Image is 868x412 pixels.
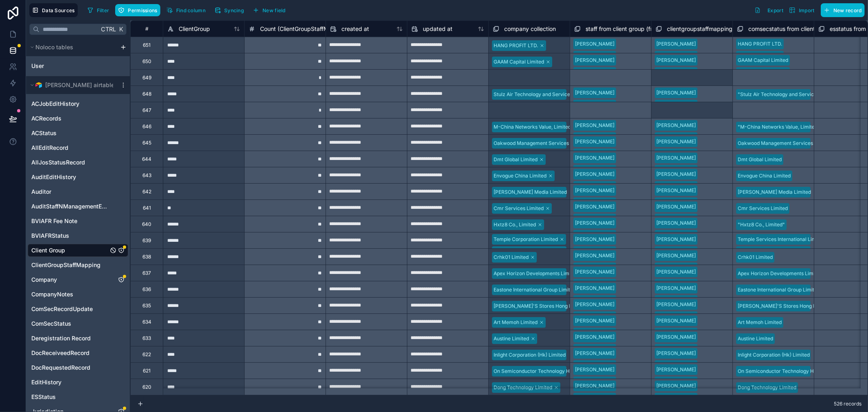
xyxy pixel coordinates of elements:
[142,286,151,293] div: 636
[28,156,128,169] div: AllJosStatusRecord
[84,4,112,16] button: Filter
[494,270,578,277] div: Apex Horizon Developments Limited
[494,188,567,196] div: [PERSON_NAME] Media Limited
[31,62,44,70] span: User
[262,7,286,13] span: New field
[142,237,151,244] div: 639
[31,290,73,298] span: CompanyNotes
[100,24,117,34] span: Ctrl
[29,3,78,17] button: Data Sources
[142,351,151,358] div: 622
[179,25,210,33] span: ClientGroup
[251,308,617,412] iframe: NPS
[799,7,815,13] span: Import
[767,7,783,13] span: Export
[142,335,151,342] div: 633
[752,3,786,17] button: Export
[31,173,76,181] span: AuditEditHistory
[834,401,861,407] span: 526 records
[667,25,759,33] span: clientgroupstaffmapping collection
[142,172,151,179] div: 643
[818,3,865,17] a: New record
[118,26,124,32] span: K
[833,7,862,13] span: New record
[224,7,244,13] span: Syncing
[28,390,128,403] div: ESStatus
[494,42,538,49] div: HANG PROFIT LTD.
[28,42,117,53] button: Noloco tables
[142,221,151,228] div: 640
[31,100,79,108] span: ACJobEditHistory
[142,75,151,81] div: 649
[28,376,128,389] div: EditHistory
[586,25,756,33] span: staff from client group (from clientgroupstaffmapping) collection
[142,156,151,162] div: 644
[494,58,544,66] div: GAAM Capital Limited
[26,38,130,412] div: scrollable content
[494,140,614,147] div: Oakwood Management Services Hong Kong Limited
[45,81,114,89] span: [PERSON_NAME] airtable
[786,3,818,17] button: Import
[142,254,151,260] div: 638
[494,172,547,180] div: Envogue China Limited
[28,112,128,125] div: ACRecords
[142,384,151,390] div: 620
[28,59,128,72] div: User
[494,248,581,255] div: Temple Services International Limited
[821,3,865,17] button: New record
[28,288,128,301] div: CompanyNotes
[97,7,109,13] span: Filter
[31,261,101,269] span: ClientGroupStaffMapping
[137,26,157,32] div: #
[31,144,68,152] span: AllEditRecord
[31,305,93,313] span: ComSecRecordUpdate
[423,25,453,33] span: updated at
[31,320,71,328] span: ComSecStatus
[31,378,61,386] span: EditHistory
[28,317,128,330] div: ComSecStatus
[142,123,151,130] div: 646
[31,334,91,342] span: Deregistration Record
[28,332,128,345] div: Deregistration Record
[115,4,163,16] a: Permissions
[28,259,128,272] div: ClientGroupStaffMapping
[504,25,556,33] span: company collection
[260,25,350,33] span: Count (ClientGroupStaffMapping)
[142,270,151,276] div: 637
[31,114,61,123] span: ACRecords
[31,129,57,137] span: ACStatus
[143,42,151,48] div: 651
[494,123,571,131] div: M-China Networks Value, Limited
[31,188,51,196] span: Auditor
[28,244,128,257] div: Client Group
[164,4,208,16] button: Find column
[494,221,536,228] div: Hxtz8 Co., Limited
[31,393,56,401] span: ESStatus
[142,319,151,325] div: 634
[115,4,160,16] button: Permissions
[31,276,57,284] span: Company
[494,205,544,212] div: Cmr Services Limited
[494,236,558,243] div: Temple Corporation Limited
[28,273,128,286] div: Company
[31,364,90,372] span: DocRequestedRecord
[28,79,117,91] button: Airtable Logo[PERSON_NAME] airtable
[28,302,128,316] div: ComSecRecordUpdate
[28,229,128,242] div: BVIAFRStatus
[128,7,157,13] span: Permissions
[494,91,612,98] div: Stulz Air Technology and Services (HK) Co., Limited
[28,127,128,140] div: ACStatus
[28,141,128,154] div: AllEditRecord
[250,4,289,16] button: New field
[748,25,859,33] span: comsecstatus from client group collection
[494,286,576,294] div: Eastone International Group Limited
[35,82,42,88] img: Airtable Logo
[212,4,250,16] a: Syncing
[35,43,73,51] span: Noloco tables
[28,215,128,228] div: BVIAFR Fee Note
[142,140,151,146] div: 645
[142,107,151,114] div: 647
[142,58,151,65] div: 650
[28,200,128,213] div: AuditStaffNManagementEditHistory
[143,368,151,374] div: 621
